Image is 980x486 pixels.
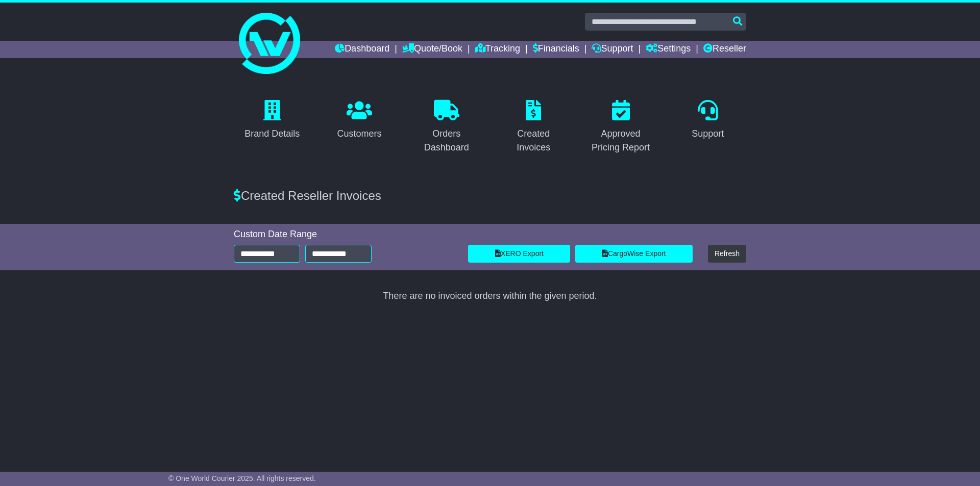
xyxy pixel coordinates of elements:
[475,41,520,58] a: Tracking
[330,96,388,144] a: Customers
[575,245,693,263] a: CargoWise Export
[495,96,572,158] a: Created Invoices
[244,127,300,141] div: Brand Details
[533,41,579,58] a: Financials
[337,127,381,141] div: Customers
[402,41,462,58] a: Quote/Book
[703,41,746,58] a: Reseller
[234,291,746,302] div: There are no invoiced orders within the given period.
[685,96,730,144] a: Support
[229,189,751,203] div: Created Reseller Invoices
[335,41,389,58] a: Dashboard
[408,96,485,158] a: Orders Dashboard
[238,96,306,144] a: Brand Details
[468,245,570,263] a: XERO Export
[502,127,566,155] div: Created Invoices
[234,229,458,240] div: Custom Date Range
[592,41,633,58] a: Support
[414,127,478,155] div: Orders Dashboard
[168,474,316,482] span: © One World Courier 2025. All rights reserved.
[589,127,653,155] div: Approved Pricing Report
[692,127,724,141] div: Support
[646,41,691,58] a: Settings
[582,96,659,158] a: Approved Pricing Report
[708,245,746,263] button: Refresh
